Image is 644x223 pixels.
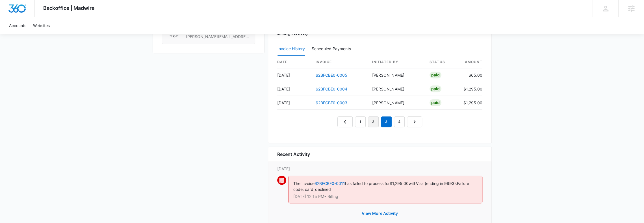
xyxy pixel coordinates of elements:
[315,181,345,186] a: 62BFCBE0-0011
[277,166,482,172] p: [DATE]
[277,68,311,82] td: [DATE]
[30,17,53,34] a: Websites
[459,96,482,110] td: $1,295.00
[381,116,392,127] em: 3
[277,82,311,96] td: [DATE]
[277,42,305,56] button: Invoice History
[312,47,353,51] div: Scheduled Payments
[416,181,457,186] span: Visa (ending in 9993).
[368,96,425,110] td: [PERSON_NAME]
[316,100,347,105] a: 62BFCBE0-0003
[430,72,441,78] div: Paid
[337,116,422,127] nav: Pagination
[390,181,409,186] span: $1,295.00
[356,207,404,220] button: View More Activity
[430,99,441,106] div: Paid
[345,181,390,186] span: has failed to process for
[337,116,353,127] a: Previous Page
[293,181,315,186] span: The invoice
[430,85,441,92] div: Paid
[277,151,310,158] h6: Recent Activity
[459,82,482,96] td: $1,295.00
[186,34,250,39] span: [PERSON_NAME][EMAIL_ADDRESS][PERSON_NAME][DOMAIN_NAME]
[277,96,311,110] td: [DATE]
[409,181,416,186] span: with
[6,17,30,34] a: Accounts
[368,82,425,96] td: [PERSON_NAME]
[316,87,347,91] a: 62BFCBE0-0004
[368,56,425,68] th: Initiated By
[368,68,425,82] td: [PERSON_NAME]
[355,116,366,127] a: Page 1
[368,116,379,127] a: Page 2
[316,73,347,78] a: 62BFCBE0-0005
[43,5,95,11] span: Backoffice | Madwire
[394,116,405,127] a: Page 4
[459,68,482,82] td: $65.00
[277,56,311,68] th: date
[459,56,482,68] th: amount
[293,195,478,198] p: [DATE] 12:15 PM • Billing
[407,116,422,127] a: Next Page
[311,56,368,68] th: invoice
[425,56,459,68] th: status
